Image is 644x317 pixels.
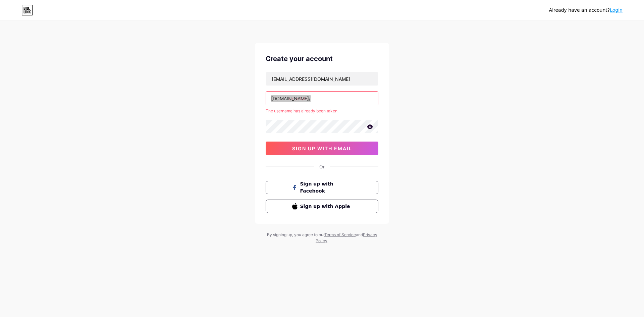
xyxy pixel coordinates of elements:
[265,232,379,244] div: By signing up, you agree to our and .
[300,180,352,195] span: Sign up with Facebook
[266,108,378,114] div: The username has already been taken.
[319,163,325,170] div: Or
[266,142,378,155] button: sign up with email
[266,92,378,105] input: username
[266,72,378,86] input: Email
[266,54,378,64] div: Create your account
[292,146,352,151] span: sign up with email
[271,95,311,102] div: [DOMAIN_NAME]/
[549,7,623,14] div: Already have an account?
[266,181,378,194] button: Sign up with Facebook
[300,203,352,210] span: Sign up with Apple
[266,200,378,213] button: Sign up with Apple
[610,7,623,13] a: Login
[324,232,356,237] a: Terms of Service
